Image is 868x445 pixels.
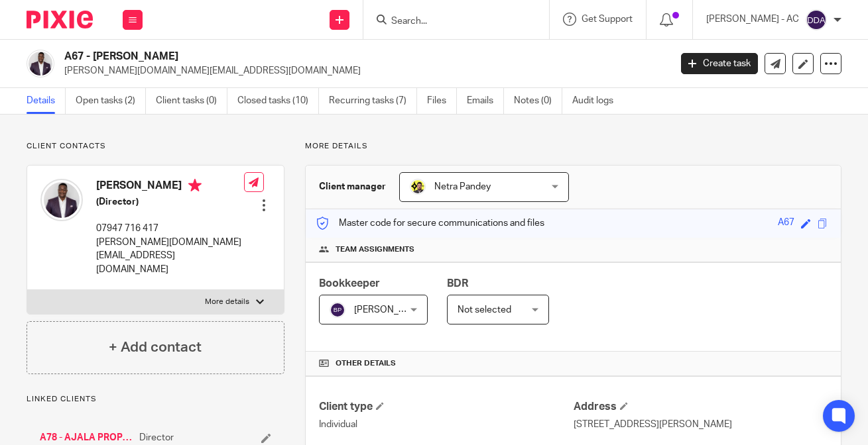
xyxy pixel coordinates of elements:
p: Master code for secure communications and files [316,217,544,230]
p: More details [305,141,841,152]
h4: + Add contact [109,337,202,358]
a: Client tasks (0) [156,88,227,114]
a: Emails [467,88,504,114]
a: Notes (0) [514,88,562,114]
span: Team assignments [336,244,414,255]
p: [PERSON_NAME][DOMAIN_NAME][EMAIL_ADDRESS][DOMAIN_NAME] [64,64,661,77]
a: Open tasks (2) [76,88,146,114]
p: [PERSON_NAME] - AC [706,13,799,26]
div: A67 [778,216,794,231]
a: Details [27,88,66,114]
img: Screenshot%202025-08-18%20171408.png [40,179,83,221]
h2: A67 - [PERSON_NAME] [64,50,542,64]
a: Files [427,88,457,114]
a: Create task [681,53,758,74]
i: Primary [188,179,202,192]
a: Recurring tasks (7) [329,88,417,114]
span: Director [139,431,174,444]
span: BDR [447,278,468,289]
p: Individual [319,418,573,431]
span: Bookkeeper [319,278,380,289]
p: More details [205,297,249,307]
a: Audit logs [572,88,623,114]
h4: Address [574,400,828,414]
h5: (Director) [96,195,244,209]
img: Netra-New-Starbridge-Yellow.jpg [410,179,426,195]
span: Get Support [582,15,633,24]
img: Screenshot%202025-08-18%20171408.png [27,50,54,77]
img: svg%3E [330,302,345,318]
img: svg%3E [806,9,827,30]
span: Netra Pandey [434,182,491,191]
h4: Client type [319,400,573,414]
p: Linked clients [27,394,284,405]
p: [STREET_ADDRESS][PERSON_NAME] [574,418,828,431]
span: Not selected [458,305,511,315]
span: Other details [336,358,396,369]
input: Search [390,16,509,28]
a: Closed tasks (10) [237,88,319,114]
a: A78 - AJALA PROPERTIES LTD [40,431,133,444]
p: [PERSON_NAME][DOMAIN_NAME][EMAIL_ADDRESS][DOMAIN_NAME] [96,236,244,276]
p: 07947 716 417 [96,222,244,235]
img: Pixie [27,11,93,28]
h3: Client manager [319,180,386,193]
span: [PERSON_NAME] [354,305,427,315]
p: Client contacts [27,141,284,152]
h4: [PERSON_NAME] [96,179,244,195]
